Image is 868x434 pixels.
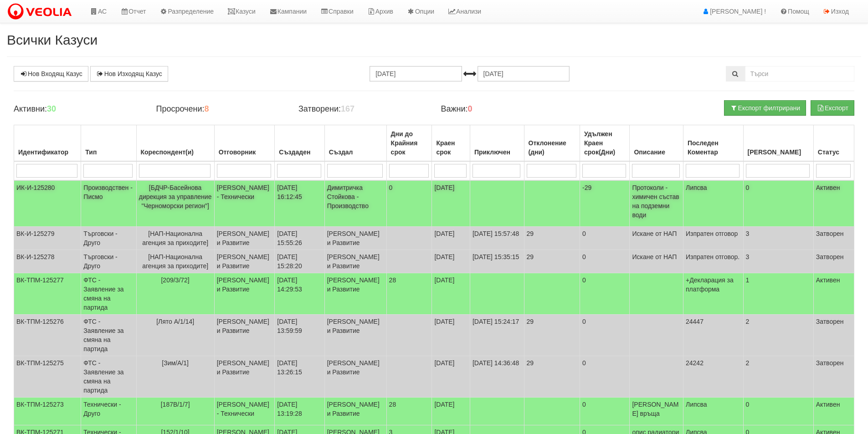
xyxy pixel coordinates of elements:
[81,273,136,315] td: ФТС - Заявление за смяна на партида
[470,227,524,250] td: [DATE] 15:57:48
[632,400,681,418] p: [PERSON_NAME] връща
[686,359,704,367] span: 24242
[470,356,524,398] td: [DATE] 14:36:48
[686,253,740,260] span: Изпратен отговор.
[432,315,470,356] td: [DATE]
[217,146,272,158] div: Отговорник
[432,250,470,273] td: [DATE]
[214,250,275,273] td: [PERSON_NAME] и Развитие
[81,250,136,273] td: Търговски - Друго
[632,229,681,238] p: Искане от НАП
[745,66,854,82] input: Търсене по Идентификатор, Бл/Вх/Ап, Тип, Описание, Моб. Номер, Имейл, Файл, Коментар,
[14,250,81,273] td: ВК-И-125278
[632,146,681,158] div: Описание
[473,146,522,158] div: Приключен
[214,315,275,356] td: [PERSON_NAME] и Развитие
[324,315,386,356] td: [PERSON_NAME] и Развитие
[743,250,813,273] td: 3
[14,125,81,162] th: Идентификатор: No sort applied, activate to apply an ascending sort
[214,398,275,425] td: [PERSON_NAME] - Технически
[632,183,681,220] p: Протоколи - химичен състав на подземни води
[7,32,861,47] h2: Всички Казуси
[214,356,275,398] td: [PERSON_NAME] и Развитие
[746,146,811,158] div: [PERSON_NAME]
[324,356,386,398] td: [PERSON_NAME] и Развитие
[432,180,470,227] td: [DATE]
[686,401,707,408] span: Липсва
[389,401,396,408] span: 28
[14,180,81,227] td: ИК-И-125280
[813,227,854,250] td: Затворен
[813,398,854,425] td: Активен
[686,230,738,237] span: Изпратен отговор
[686,318,704,325] span: 24447
[580,315,630,356] td: 0
[386,125,432,162] th: Дни до Крайния срок: No sort applied, activate to apply an ascending sort
[275,273,324,315] td: [DATE] 14:29:53
[81,398,136,425] td: Технически - Друго
[389,184,393,191] span: 0
[324,398,386,425] td: [PERSON_NAME] и Развитие
[81,227,136,250] td: Търговски - Друго
[327,146,384,158] div: Създал
[14,105,142,114] h4: Активни:
[389,128,430,158] div: Дни до Крайния срок
[389,276,396,284] span: 28
[580,273,630,315] td: 0
[275,227,324,250] td: [DATE] 15:55:26
[14,227,81,250] td: ВК-И-125279
[743,273,813,315] td: 1
[743,227,813,250] td: 3
[81,180,136,227] td: Производствен - Писмо
[161,276,189,284] span: [209/3/72]
[324,227,386,250] td: [PERSON_NAME] и Развитие
[14,356,81,398] td: ВК-ТПМ-125275
[14,398,81,425] td: ВК-ТПМ-125273
[743,125,813,162] th: Брой Файлове: No sort applied, activate to apply an ascending sort
[441,105,569,114] h4: Важни:
[275,356,324,398] td: [DATE] 13:26:15
[686,184,707,191] span: Липсва
[156,318,194,325] span: [Лято А/1/14]
[139,146,212,158] div: Кореспондент(и)
[470,125,524,162] th: Приключен: No sort applied, activate to apply an ascending sort
[432,273,470,315] td: [DATE]
[743,315,813,356] td: 2
[275,250,324,273] td: [DATE] 15:28:20
[275,315,324,356] td: [DATE] 13:59:59
[683,125,743,162] th: Последен Коментар: No sort applied, activate to apply an ascending sort
[580,356,630,398] td: 0
[275,125,324,162] th: Създаден: No sort applied, activate to apply an ascending sort
[204,104,209,113] b: 8
[161,401,190,408] span: [187В/1/7]
[14,273,81,315] td: ВК-ТПМ-125277
[632,252,681,261] p: Искане от НАП
[81,356,136,398] td: ФТС - Заявление за смяна на партида
[214,180,275,227] td: [PERSON_NAME] - Технически
[90,66,168,82] a: Нов Изходящ Казус
[432,227,470,250] td: [DATE]
[81,125,136,162] th: Тип: No sort applied, activate to apply an ascending sort
[432,125,470,162] th: Краен срок: No sort applied, activate to apply an ascending sort
[468,104,473,113] b: 0
[813,273,854,315] td: Активен
[214,273,275,315] td: [PERSON_NAME] и Развитие
[324,125,386,162] th: Създал: No sort applied, activate to apply an ascending sort
[81,315,136,356] td: ФТС - Заявление за смяна на партида
[524,356,580,398] td: 29
[524,125,580,162] th: Отклонение (дни): No sort applied, activate to apply an ascending sort
[813,180,854,227] td: Активен
[580,250,630,273] td: 0
[524,315,580,356] td: 29
[580,398,630,425] td: 0
[432,356,470,398] td: [DATE]
[811,100,854,116] button: Експорт
[83,146,134,158] div: Тип
[142,230,208,246] span: [НАП-Национална агенция за приходите]
[7,2,76,21] img: VeoliaLogo.png
[162,359,189,367] span: [Зим/А/1]
[743,398,813,425] td: 0
[813,250,854,273] td: Затворен
[527,137,578,158] div: Отклонение (дни)
[724,100,806,116] button: Експорт филтрирани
